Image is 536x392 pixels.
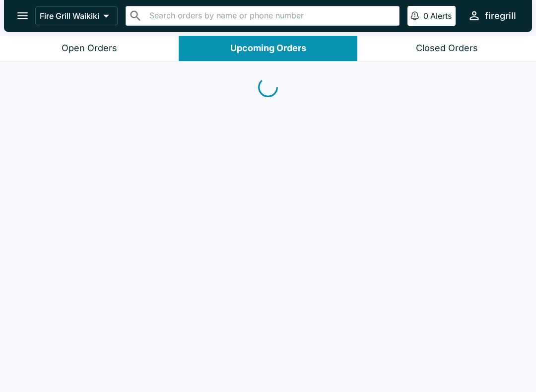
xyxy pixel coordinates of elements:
div: Closed Orders [416,43,478,54]
button: open drawer [10,3,35,28]
p: 0 [423,11,428,21]
div: Upcoming Orders [230,43,306,54]
p: Fire Grill Waikiki [40,11,99,21]
div: Open Orders [62,43,117,54]
button: firegrill [464,5,520,26]
button: Fire Grill Waikiki [35,6,118,25]
input: Search orders by name or phone number [146,9,395,23]
div: firegrill [485,10,516,22]
p: Alerts [430,11,452,21]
